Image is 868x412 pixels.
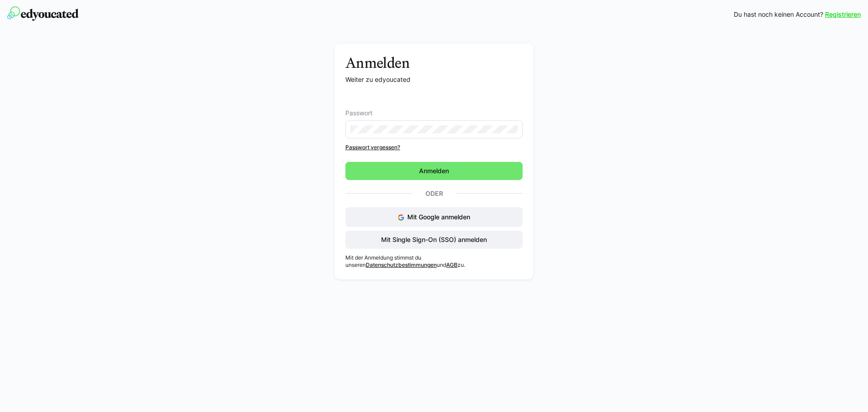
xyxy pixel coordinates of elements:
[418,166,450,175] span: Anmelden
[366,261,437,268] a: Datenschutzbestimmungen
[825,10,861,19] a: Registrieren
[345,207,523,227] button: Mit Google anmelden
[345,75,523,84] p: Weiter zu edyoucated
[345,144,523,151] a: Passwort vergessen?
[407,213,470,221] span: Mit Google anmelden
[345,231,523,249] button: Mit Single Sign-On (SSO) anmelden
[345,109,373,117] span: Passwort
[446,261,458,268] a: AGB
[345,254,523,269] p: Mit der Anmeldung stimmst du unseren und zu.
[380,235,488,244] span: Mit Single Sign-On (SSO) anmelden
[345,54,523,71] h3: Anmelden
[412,187,456,200] p: Oder
[734,10,823,19] span: Du hast noch keinen Account?
[345,162,523,180] button: Anmelden
[7,6,79,21] img: edyoucated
